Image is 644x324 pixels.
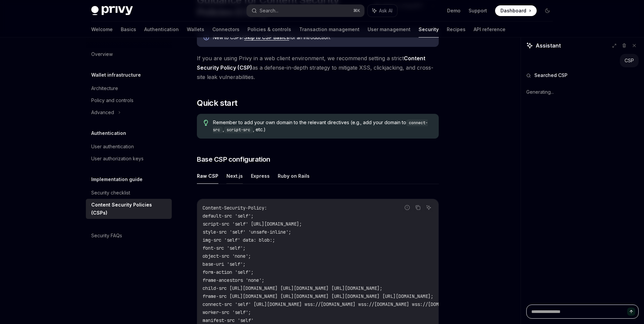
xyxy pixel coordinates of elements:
[500,7,526,14] span: Dashboard
[536,42,561,50] span: Assistant
[91,84,118,92] div: Architecture
[91,21,113,37] a: Welcome
[91,6,133,15] img: dark logo
[203,213,254,219] span: default-src 'self';
[204,120,208,126] svg: Tip
[91,71,141,79] h5: Wallet infrastructure
[203,205,267,211] span: Content-Security-Policy:
[91,175,143,183] h5: Implementation guide
[86,94,172,106] a: Policy and controls
[353,8,360,13] span: ⌘ K
[248,21,291,37] a: Policies & controls
[251,168,270,184] button: Express
[86,141,172,153] a: User authentication
[213,34,432,42] div: New to CSPs? for an introduction.
[260,7,278,15] div: Search...
[526,83,639,101] div: Generating...
[203,277,264,283] span: frame-ancestors 'none';
[203,309,251,315] span: worker-src 'self';
[91,96,133,104] div: Policy and controls
[144,21,179,37] a: Authentication
[203,269,254,275] span: form-action 'self';
[197,54,439,82] span: If you are using Privy in a web client environment, we recommend setting a strict as a defense-in...
[625,57,634,64] div: CSP
[203,237,275,243] span: img-src 'self' data: blob:;
[203,253,251,259] span: object-src 'none';
[247,5,364,17] button: Search...⌘K
[203,229,291,235] span: style-src 'self' 'unsafe-inline';
[212,21,239,37] a: Connectors
[299,21,360,37] a: Transaction management
[368,5,397,17] button: Ask AI
[495,5,537,16] a: Dashboard
[203,293,433,299] span: frame-src [URL][DOMAIN_NAME] [URL][DOMAIN_NAME] [URL][DOMAIN_NAME] [URL][DOMAIN_NAME];
[203,245,246,251] span: font-src 'self';
[447,7,461,14] a: Demo
[424,203,433,212] button: Ask AI
[403,203,412,212] button: Report incorrect code
[91,129,126,137] h5: Authentication
[91,143,134,151] div: User authentication
[91,50,113,58] div: Overview
[244,34,289,40] a: Skip to CSP Basics
[86,153,172,165] a: User authorization keys
[526,72,639,79] button: Searched CSP
[203,317,254,323] span: manifest-src 'self'
[86,82,172,94] a: Architecture
[91,155,144,163] div: User authorization keys
[197,168,218,184] button: Raw CSP
[213,119,428,133] code: connect-src
[197,98,237,108] span: Quick start
[224,127,253,133] code: script-src
[534,72,568,79] span: Searched CSP
[474,21,505,37] a: API reference
[91,108,114,116] div: Advanced
[86,48,172,60] a: Overview
[91,201,168,217] div: Content Security Policies (CSPs)
[203,285,382,291] span: child-src [URL][DOMAIN_NAME] [URL][DOMAIN_NAME] [URL][DOMAIN_NAME];
[86,230,172,242] a: Security FAQs
[203,261,246,267] span: base-uri 'self';
[86,187,172,199] a: Security checklist
[197,155,270,164] span: Base CSP configuration
[542,5,553,16] button: Toggle dark mode
[414,203,422,212] button: Copy the contents from the code block
[278,168,310,184] button: Ruby on Rails
[368,21,411,37] a: User management
[379,7,392,14] span: Ask AI
[447,21,466,37] a: Recipes
[419,21,439,37] a: Security
[203,301,581,307] span: connect-src 'self' [URL][DOMAIN_NAME] wss://[DOMAIN_NAME] wss://[DOMAIN_NAME] wss://[DOMAIN_NAME]...
[86,199,172,219] a: Content Security Policies (CSPs)
[203,221,302,227] span: script-src 'self' [URL][DOMAIN_NAME];
[226,168,243,184] button: Next.js
[91,232,122,240] div: Security FAQs
[187,21,204,37] a: Wallets
[91,189,130,197] div: Security checklist
[627,308,635,316] button: Send message
[204,35,210,42] svg: Info
[469,7,487,14] a: Support
[213,119,432,133] span: Remember to add your own domain to the relevant directives (e.g., add your domain to , , etc.)
[121,21,136,37] a: Basics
